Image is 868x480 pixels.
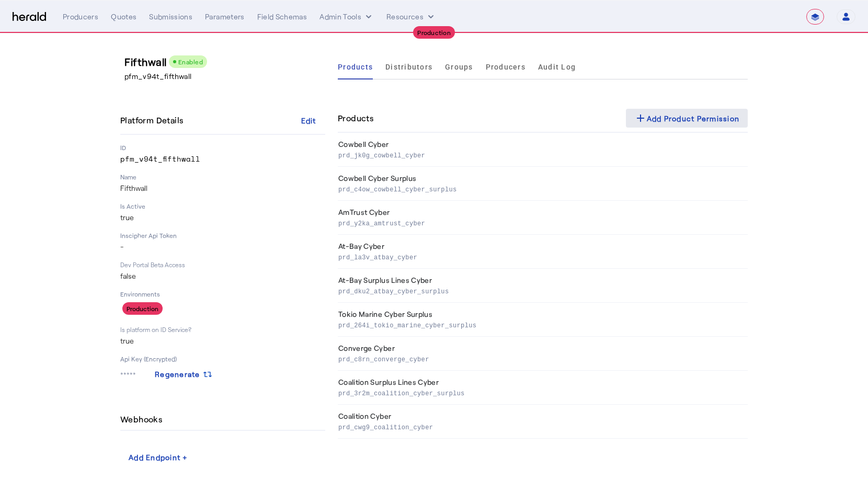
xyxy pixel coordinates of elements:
span: Enabled [178,58,203,65]
button: Add Endpoint + [120,448,197,466]
span: Audit Log [538,63,576,71]
p: prd_3r2m_coalition_cyber_surplus [338,387,744,398]
p: Name [120,173,325,181]
th: At-Bay Cyber [338,235,748,269]
th: Converge Cyber [338,337,748,371]
th: AmTrust Cyber [338,201,748,235]
div: Quotes [111,12,136,22]
div: Add Endpoint + [129,452,188,463]
h4: Products [338,112,373,124]
button: Edit [292,111,325,130]
img: Herald Logo [13,12,46,22]
a: Groups [445,54,473,79]
mat-icon: add [634,112,647,124]
p: prd_la3v_atbay_cyber [338,252,744,262]
th: At-Bay Surplus Lines Cyber [338,269,748,303]
p: - [120,242,325,252]
button: Add Product Permission [626,109,748,128]
span: Producers [486,63,526,71]
p: Is Active [120,202,325,210]
h4: Platform Details [120,114,187,127]
div: Field Schemas [257,12,307,22]
a: Products [338,54,373,79]
div: Parameters [205,12,245,22]
p: false [120,271,325,281]
button: Resources dropdown menu [386,12,436,22]
div: Submissions [149,12,192,22]
p: Inscipher Api Token [120,231,325,239]
p: Environments [120,290,325,298]
p: Fifthwall [120,183,325,193]
span: Distributors [385,63,432,71]
p: prd_y2ka_amtrust_cyber [338,218,744,228]
p: pfm_v94t_fifthwall [120,154,325,164]
h3: Fifthwall [124,54,329,69]
span: Groups [445,63,473,71]
button: internal dropdown menu [319,12,374,22]
div: Add Product Permission [634,112,740,124]
th: Cowbell Cyber [338,133,748,167]
p: prd_c8rn_converge_cyber [338,353,744,364]
a: Audit Log [538,54,576,79]
p: prd_cwg9_coalition_cyber [338,421,744,432]
p: true [120,336,325,346]
div: Producers [63,12,98,22]
a: Producers [486,54,526,79]
th: Cowbell Cyber Surplus [338,167,748,201]
th: Tokio Marine Cyber Surplus [338,303,748,337]
span: Regenerate [155,370,200,379]
p: prd_dku2_atbay_cyber_surplus [338,285,744,296]
p: true [120,212,325,223]
p: Dev Portal Beta Access [120,260,325,269]
p: Api Key (Encrypted) [120,355,325,363]
p: ID [120,143,325,152]
th: Coalition Surplus Lines Cyber [338,371,748,405]
h4: Webhooks [120,413,166,426]
p: prd_264i_tokio_marine_cyber_surplus [338,319,744,330]
a: Distributors [385,54,432,79]
div: Production [413,26,455,39]
button: Regenerate [146,365,221,384]
p: prd_jk0g_cowbell_cyber [338,150,744,160]
div: Edit [301,115,316,126]
span: Products [338,63,373,71]
th: Coalition Cyber [338,405,748,439]
p: Is platform on ID Service? [120,325,325,334]
p: prd_c4ow_cowbell_cyber_surplus [338,184,744,194]
p: pfm_v94t_fifthwall [124,71,329,82]
div: Production [122,302,163,315]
